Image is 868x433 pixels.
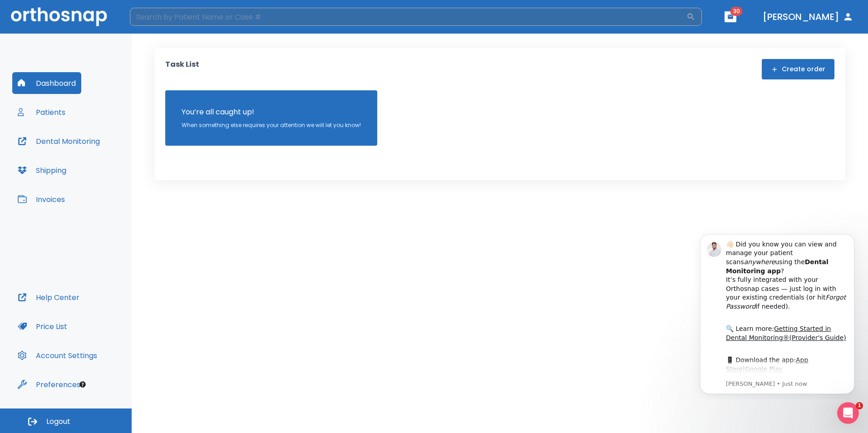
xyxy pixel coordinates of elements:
[79,380,87,389] div: Tooltip anchor
[11,7,107,26] img: Orthosnap
[39,130,122,147] a: App Store
[12,159,72,181] button: Shipping
[12,315,73,337] button: Price List
[59,139,96,147] a: Google Play
[762,59,834,79] button: Create order
[12,188,70,210] button: Invoices
[39,154,161,162] p: Message from Mohammed, sent Just now
[730,7,743,16] span: 30
[12,286,85,308] button: Help Center
[182,121,361,129] p: When something else requires your attention we will let you know!
[39,130,161,174] div: 📱 Download the app: | ​ Let us know if you need help getting started!
[12,374,86,395] button: Preferences
[12,101,71,123] button: Patients
[165,59,199,79] p: Task List
[686,226,868,399] iframe: Intercom notifications message
[46,417,70,427] span: Logout
[759,9,857,25] button: [PERSON_NAME]
[182,107,361,118] p: You’re all caught up!
[130,8,686,26] input: Search by Patient Name or Case #
[12,344,103,366] button: Account Settings
[12,130,105,152] button: Dental Monitoring
[12,72,81,94] button: Dashboard
[837,402,859,424] iframe: Intercom live chat
[856,402,863,409] span: 1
